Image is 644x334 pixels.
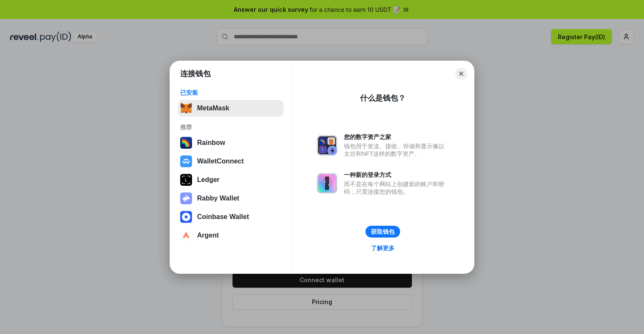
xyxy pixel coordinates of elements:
div: 获取钱包 [371,228,395,235]
div: 推荐 [180,123,281,131]
div: Rabby Wallet [197,195,239,202]
img: svg+xml,%3Csvg%20xmlns%3D%22http%3A%2F%2Fwww.w3.org%2F2000%2Fsvg%22%20width%3D%2228%22%20height%3... [180,174,192,186]
img: svg+xml,%3Csvg%20fill%3D%22none%22%20height%3D%2233%22%20viewBox%3D%220%200%2035%2033%22%20width%... [180,102,192,114]
button: Coinbase Wallet [178,208,284,225]
div: 钱包用于发送、接收、存储和显示像以太坊和NFT这样的数字资产。 [344,142,449,158]
img: svg+xml,%3Csvg%20width%3D%2228%22%20height%3D%2228%22%20viewBox%3D%220%200%2028%2028%22%20fill%3D... [180,155,192,167]
button: WalletConnect [178,153,284,170]
img: svg+xml,%3Csvg%20width%3D%2228%22%20height%3D%2228%22%20viewBox%3D%220%200%2028%2028%22%20fill%3D... [180,230,192,241]
div: MetaMask [197,104,229,112]
button: Rainbow [178,134,284,151]
button: Close [455,68,467,80]
button: MetaMask [178,100,284,117]
img: svg+xml,%3Csvg%20xmlns%3D%22http%3A%2F%2Fwww.w3.org%2F2000%2Fsvg%22%20fill%3D%22none%22%20viewBox... [180,192,192,204]
img: svg+xml,%3Csvg%20width%3D%22120%22%20height%3D%22120%22%20viewBox%3D%220%200%20120%20120%22%20fil... [180,137,192,149]
button: Rabby Wallet [178,190,284,207]
div: 您的数字资产之家 [344,133,449,141]
div: Ledger [197,176,219,184]
button: Ledger [178,171,284,188]
div: 已安装 [180,89,281,96]
div: 而不是在每个网站上创建新的账户和密码，只需连接您的钱包。 [344,180,449,195]
a: 了解更多 [366,243,400,254]
img: svg+xml,%3Csvg%20width%3D%2228%22%20height%3D%2228%22%20viewBox%3D%220%200%2028%2028%22%20fill%3D... [180,211,192,223]
div: Rainbow [197,139,225,147]
div: WalletConnect [197,158,244,165]
div: Argent [197,232,219,239]
div: Coinbase Wallet [197,213,249,221]
button: Argent [178,227,284,244]
h1: 连接钱包 [180,69,211,79]
div: 一种新的登录方式 [344,171,449,179]
img: svg+xml,%3Csvg%20xmlns%3D%22http%3A%2F%2Fwww.w3.org%2F2000%2Fsvg%22%20fill%3D%22none%22%20viewBox... [317,173,337,193]
div: 什么是钱包？ [360,93,406,103]
img: svg+xml,%3Csvg%20xmlns%3D%22http%3A%2F%2Fwww.w3.org%2F2000%2Fsvg%22%20fill%3D%22none%22%20viewBox... [317,135,337,155]
button: 获取钱包 [365,226,400,238]
div: 了解更多 [371,244,395,252]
